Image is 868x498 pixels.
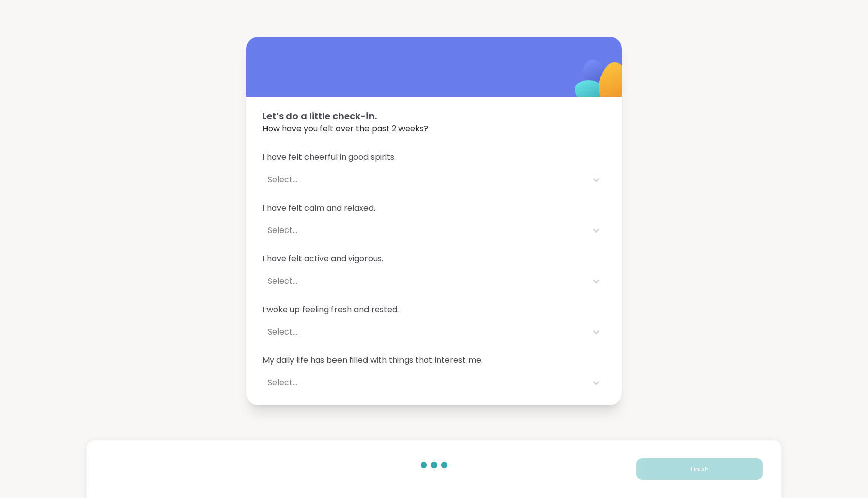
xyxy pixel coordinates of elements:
[262,151,606,163] span: I have felt cheerful in good spirits.
[262,354,606,367] span: My daily life has been filled with things that interest me.
[268,174,582,186] div: Select...
[268,275,582,287] div: Select...
[262,202,606,214] span: I have felt calm and relaxed.
[551,34,652,135] img: ShareWell Logomark
[268,326,582,338] div: Select...
[262,123,606,135] span: How have you felt over the past 2 weeks?
[262,304,606,316] span: I woke up feeling fresh and rested.
[268,224,582,237] div: Select...
[262,109,606,123] span: Let’s do a little check-in.
[636,458,763,480] button: Finish
[691,464,709,474] span: Finish
[268,377,582,389] div: Select...
[262,253,606,265] span: I have felt active and vigorous.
